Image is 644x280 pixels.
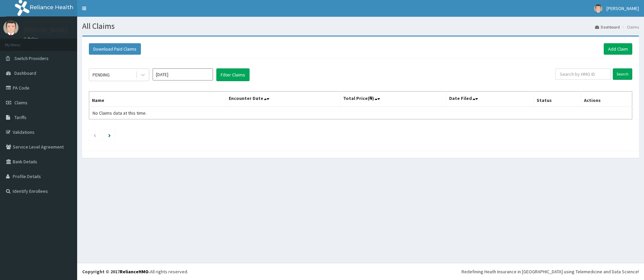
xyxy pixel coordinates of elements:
th: Date Filed [446,92,534,107]
input: Select Month and Year [153,68,213,80]
p: [PERSON_NAME] [23,27,67,33]
th: Encounter Date [226,92,340,107]
th: Actions [581,92,632,107]
input: Search by HMO ID [555,68,610,80]
th: Total Price(₦) [340,92,446,107]
span: [PERSON_NAME] [606,5,639,11]
a: Add Claim [604,43,632,55]
h1: All Claims [82,22,639,31]
div: PENDING [93,71,110,78]
span: No Claims data at this time. [93,110,147,116]
span: Switch Providers [14,55,49,61]
a: RelianceHMO [120,269,149,275]
footer: All rights reserved. [77,263,644,280]
button: Filter Claims [216,68,250,81]
span: Dashboard [14,70,36,76]
span: Tariffs [14,114,26,120]
img: User Image [3,20,18,35]
a: Previous page [93,132,96,138]
a: Dashboard [595,24,620,30]
input: Search [613,68,632,80]
th: Status [534,92,581,107]
button: Download Paid Claims [89,43,141,55]
strong: Copyright © 2017 . [82,269,150,275]
a: Next page [108,132,111,138]
th: Name [89,92,226,107]
li: Claims [621,24,639,30]
span: Claims [14,100,28,106]
a: Online [23,37,40,41]
div: Redefining Heath Insurance in [GEOGRAPHIC_DATA] using Telemedicine and Data Science! [462,268,639,275]
img: User Image [594,4,602,13]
